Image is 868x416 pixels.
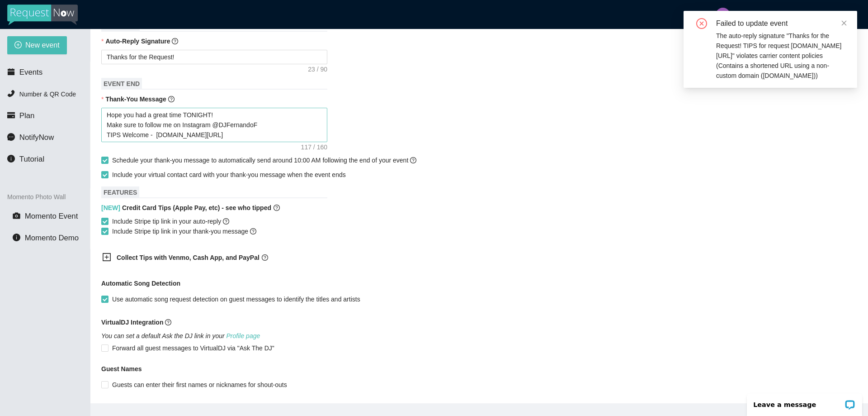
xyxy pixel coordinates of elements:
[7,90,15,97] span: phone
[168,96,175,102] span: question-circle
[165,319,171,325] span: question-circle
[101,203,271,213] b: Credit Card Tips (Apple Pay, etc) - see who tipped
[7,111,15,119] span: credit-card
[101,186,139,198] span: FEATURES
[95,247,321,269] div: Collect Tips with Venmo, Cash App, and PayPalquestion-circle
[101,204,120,211] span: [NEW]
[25,234,79,242] span: Momento Demo
[105,38,170,45] b: Auto-Reply Signature
[741,387,868,416] iframe: LiveChat chat widget
[716,8,730,22] img: 857ddd2fa6698a26fa621b10566aaef6
[226,332,260,339] a: Profile page
[102,253,111,262] span: plus-square
[19,133,54,142] span: NotifyNow
[117,254,259,261] b: Collect Tips with Venmo, Cash App, and PayPal
[19,111,35,120] span: Plan
[716,18,846,29] div: Failed to update event
[25,39,60,51] span: New event
[262,254,268,261] span: question-circle
[101,78,142,90] span: EVENT END
[108,294,364,304] span: Use automatic song request detection on guest messages to identify the titles and artists
[101,108,327,142] textarea: Hope you had a great time TONIGHT! Make sure to follow me on Instagram @DJFernandoF TIPS Welcome ...
[25,212,78,220] span: Momento Event
[19,68,42,77] span: Events
[108,226,260,236] span: Include Stripe tip link in your thank-you message
[101,365,142,373] b: Guest Names
[112,171,346,178] span: Include your virtual contact card with your thank-you message when the event ends
[101,319,163,326] b: VirtualDJ Integration
[101,278,180,288] b: Automatic Song Detection
[7,68,15,76] span: calendar
[274,203,280,213] span: question-circle
[250,228,256,234] span: question-circle
[19,155,44,163] span: Tutorial
[7,133,15,141] span: message
[108,216,233,226] span: Include Stripe tip link in your auto-reply
[108,343,278,353] span: Forward all guest messages to VirtualDJ via "Ask The DJ"
[14,41,22,50] span: plus-circle
[7,155,15,163] span: info-circle
[13,212,20,220] span: camera
[696,18,707,29] span: close-circle
[7,36,67,54] button: plus-circleNew event
[101,50,327,64] textarea: Thanks for the Request!
[172,38,178,44] span: question-circle
[410,157,416,163] span: question-circle
[13,234,20,241] span: info-circle
[101,332,260,339] i: You can set a default Ask the DJ link in your
[101,403,241,413] span: (+$80)
[841,20,847,26] span: close
[223,218,229,225] span: question-circle
[716,31,846,81] div: The auto-reply signature "Thanks for the Request! TIPS for request [DOMAIN_NAME][URL]" violates c...
[108,380,291,390] span: Guests can enter their first names or nicknames for shout-outs
[112,157,416,164] span: Schedule your thank-you message to automatically send around 10:00 AM following the end of your e...
[7,5,78,25] img: RequestNow
[105,96,166,103] b: Thank-You Message
[19,91,76,98] span: Number & QR Code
